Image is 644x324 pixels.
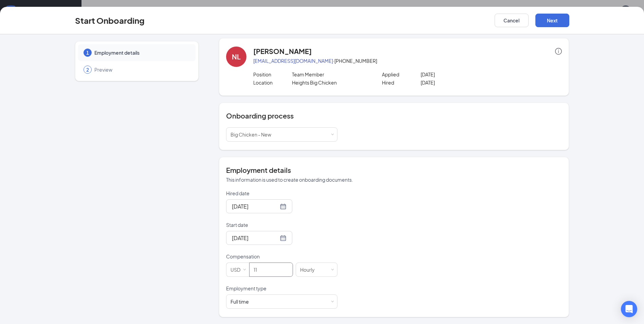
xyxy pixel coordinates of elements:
div: [object Object] [231,298,254,305]
div: [object Object] [231,128,276,141]
h4: Employment details [226,165,562,175]
button: Next [535,14,569,27]
span: 2 [86,66,89,73]
p: [DATE] [421,79,498,86]
button: Cancel [495,14,529,27]
span: Preview [94,66,189,73]
p: Heights Big Chicken [292,79,369,86]
div: USD [231,263,245,276]
p: · [PHONE_NUMBER] [253,57,562,64]
span: info-circle [555,48,562,55]
p: Employment type [226,285,337,292]
p: Hired date [226,190,337,197]
a: [EMAIL_ADDRESS][DOMAIN_NAME] [253,58,333,64]
p: Position [253,71,292,78]
div: Full time [231,298,249,305]
p: Applied [382,71,421,78]
p: Team Member [292,71,369,78]
input: Amount [250,263,293,276]
h3: Start Onboarding [75,15,145,26]
p: Location [253,79,292,86]
span: Big Chicken - New [231,131,271,138]
input: Aug 26, 2025 [232,202,278,211]
p: Hired [382,79,421,86]
input: Aug 28, 2025 [232,234,278,242]
p: Start date [226,221,337,228]
p: [DATE] [421,71,498,78]
h4: [PERSON_NAME] [253,47,312,56]
div: Open Intercom Messenger [621,301,637,317]
span: Employment details [94,49,189,56]
div: NL [232,52,241,61]
p: Compensation [226,253,337,260]
p: This information is used to create onboarding documents. [226,176,562,183]
h4: Onboarding process [226,111,562,121]
div: Hourly [300,263,319,276]
span: 1 [86,49,89,56]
